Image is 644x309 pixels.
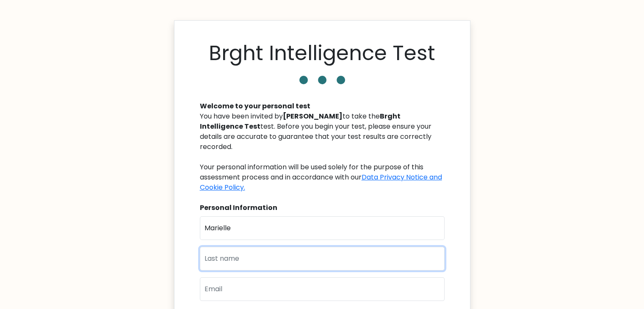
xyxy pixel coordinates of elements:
[200,172,442,192] a: Data Privacy Notice and Cookie Policy.
[283,111,343,121] b: [PERSON_NAME]
[200,101,445,111] div: Welcome to your personal test
[200,277,445,301] input: Email
[200,216,445,240] input: First name
[200,111,445,193] div: You have been invited by to take the test. Before you begin your test, please ensure your details...
[200,247,445,270] input: Last name
[200,203,445,213] div: Personal Information
[200,111,401,131] b: Brght Intelligence Test
[209,41,435,66] h1: Brght Intelligence Test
